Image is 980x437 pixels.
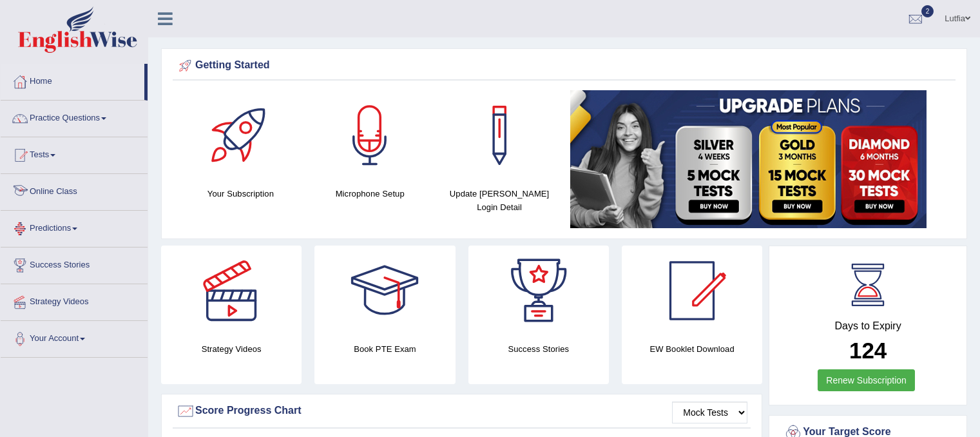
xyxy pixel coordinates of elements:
h4: Microphone Setup [312,187,428,200]
a: Success Stories [1,248,148,280]
h4: Update [PERSON_NAME] Login Detail [441,187,558,214]
a: Your Account [1,321,148,353]
img: small5.jpg [570,90,927,228]
a: Practice Questions [1,101,148,133]
a: Tests [1,137,148,170]
b: 124 [849,338,887,363]
h4: Your Subscription [182,187,299,200]
span: 2 [921,5,934,17]
h4: Strategy Videos [161,342,302,356]
a: Renew Subscription [818,369,915,391]
a: Predictions [1,211,148,243]
a: Home [1,64,144,96]
h4: EW Booklet Download [622,342,762,356]
a: Strategy Videos [1,284,148,316]
a: Online Class [1,174,148,206]
h4: Days to Expiry [783,320,952,332]
h4: Success Stories [468,342,609,356]
div: Score Progress Chart [176,402,747,421]
h4: Book PTE Exam [314,342,455,356]
div: Getting Started [176,56,952,75]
